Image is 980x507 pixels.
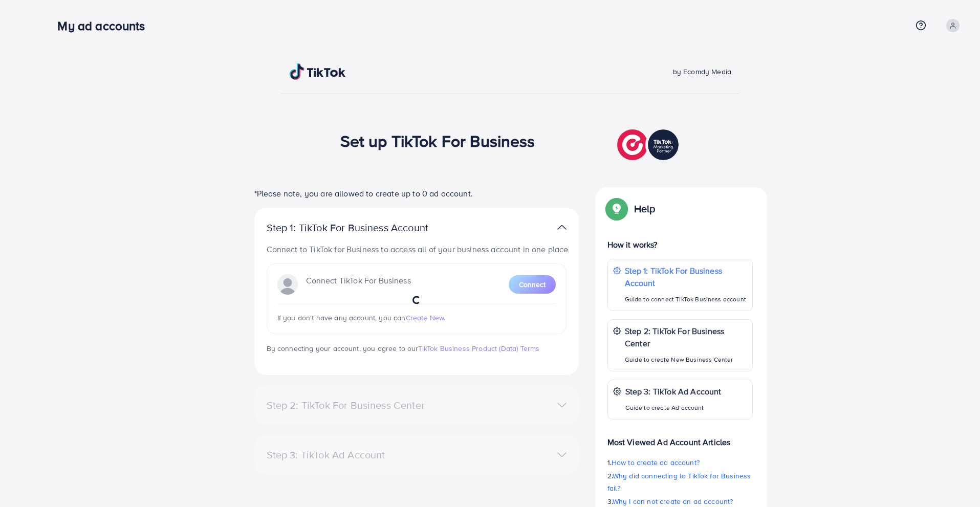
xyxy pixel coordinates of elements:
[557,220,567,235] img: TikTok partner
[607,200,626,218] img: Popup guide
[625,354,747,366] p: Guide to create New Business Center
[625,293,747,305] p: Guide to connect TikTok Business account
[607,470,753,494] p: 2.
[340,131,535,150] h1: Set up TikTok For Business
[625,325,747,349] p: Step 2: TikTok For Business Center
[673,67,731,77] span: by Ecomdy Media
[254,187,579,200] p: *Please note, you are allowed to create up to 0 ad account.
[625,402,722,414] p: Guide to create Ad account
[607,471,751,493] span: Why did connecting to TikTok for Business fail?
[634,203,656,215] p: Help
[267,222,461,234] p: Step 1: TikTok For Business Account
[57,18,153,33] h3: My ad accounts
[625,264,747,289] p: Step 1: TikTok For Business Account
[607,428,753,448] p: Most Viewed Ad Account Articles
[612,457,700,468] span: How to create ad account?
[607,238,753,251] p: How it works?
[607,456,753,469] p: 1.
[613,496,733,506] span: Why I can not create an ad account?
[290,63,346,80] img: TikTok
[617,127,681,163] img: TikTok partner
[625,385,722,398] p: Step 3: TikTok Ad Account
